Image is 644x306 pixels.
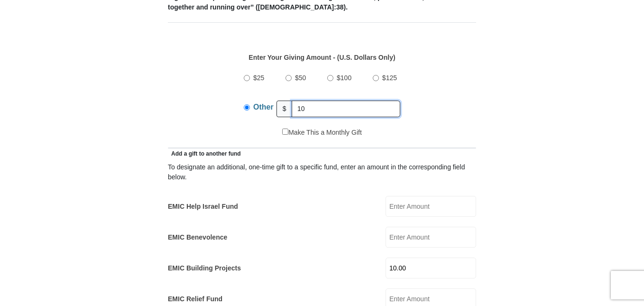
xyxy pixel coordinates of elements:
[386,258,476,278] input: Enter Amount
[386,196,476,217] input: Enter Amount
[168,294,222,304] label: EMIC Relief Fund
[382,74,397,82] span: $125
[282,129,288,135] input: Make This a Monthly Gift
[292,101,400,117] input: Other Amount
[253,103,274,111] span: Other
[168,162,476,182] div: To designate an additional, one-time gift to a specific fund, enter an amount in the correspondin...
[168,150,241,157] span: Add a gift to another fund
[295,74,306,82] span: $50
[276,101,293,117] span: $
[386,227,476,248] input: Enter Amount
[168,232,227,242] label: EMIC Benevolence
[248,54,395,61] strong: Enter Your Giving Amount - (U.S. Dollars Only)
[168,263,241,273] label: EMIC Building Projects
[337,74,351,82] span: $100
[253,74,264,82] span: $25
[282,128,362,138] label: Make This a Monthly Gift
[168,202,238,212] label: EMIC Help Israel Fund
